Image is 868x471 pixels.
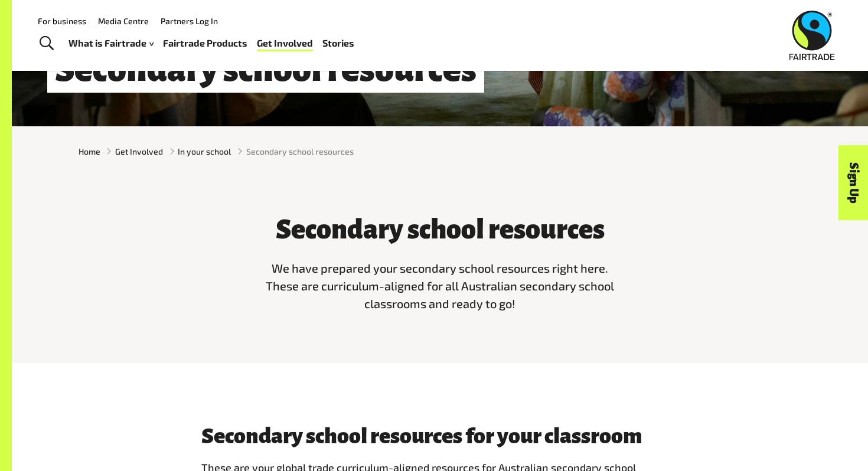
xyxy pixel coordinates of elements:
a: What is Fairtrade [68,35,154,52]
h3: Secondary school resources for your classroom [201,424,678,448]
a: Get Involved [257,35,313,52]
a: For business [38,16,86,26]
a: Home [79,145,100,158]
a: Fairtrade Products [163,35,247,52]
a: In your school [178,145,231,158]
h3: Secondary school resources [263,215,617,244]
a: Partners Log In [161,16,218,26]
span: Secondary school resources [246,145,354,158]
a: Toggle Search [32,29,61,58]
span: We have prepared your secondary school resources right here. These are curriculum-aligned for all... [266,261,614,310]
a: Stories [322,35,354,52]
a: Media Centre [98,16,149,26]
img: Fairtrade Australia New Zealand logo [789,11,835,60]
a: Get Involved [115,145,163,158]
